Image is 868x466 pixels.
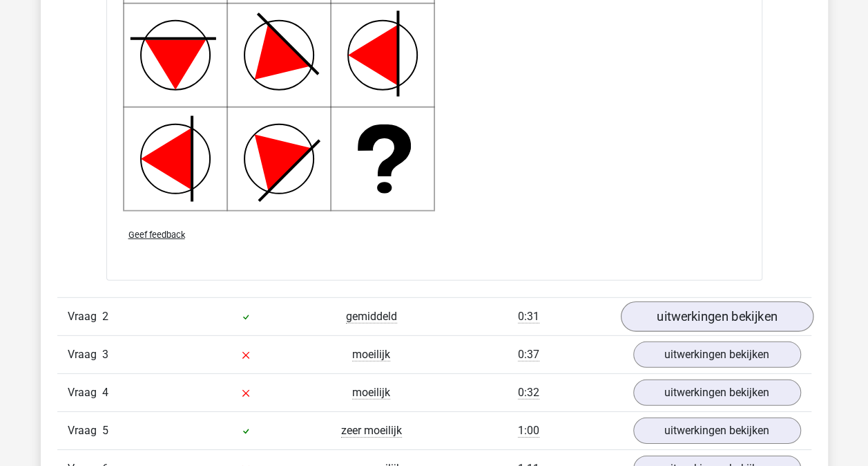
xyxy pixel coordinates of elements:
[128,230,185,240] span: Geef feedback
[68,422,102,439] span: Vraag
[341,424,402,438] span: zeer moeilijk
[102,348,108,361] span: 3
[633,418,801,444] a: uitwerkingen bekijken
[102,424,108,437] span: 5
[620,301,813,332] a: uitwerkingen bekijken
[518,348,539,362] span: 0:37
[518,424,539,438] span: 1:00
[352,386,390,400] span: moeilijk
[102,386,108,399] span: 4
[518,386,539,400] span: 0:32
[68,384,102,401] span: Vraag
[633,380,801,406] a: uitwerkingen bekijken
[68,308,102,325] span: Vraag
[102,310,108,323] span: 2
[68,346,102,363] span: Vraag
[633,342,801,368] a: uitwerkingen bekijken
[518,310,539,324] span: 0:31
[352,348,390,362] span: moeilijk
[346,310,397,324] span: gemiddeld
